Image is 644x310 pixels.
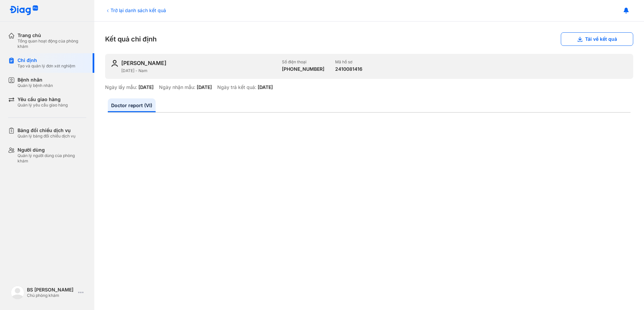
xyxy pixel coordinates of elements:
[18,57,75,63] div: Chỉ định
[217,84,256,90] div: Ngày trả kết quả:
[108,98,156,112] a: Doctor report (VI)
[18,38,86,49] div: Tổng quan hoạt động của phòng khám
[27,287,75,293] div: BS [PERSON_NAME]
[335,59,362,65] div: Mã hồ sơ
[11,286,24,299] img: logo
[105,32,633,46] div: Kết quả chỉ định
[159,84,195,90] div: Ngày nhận mẫu:
[197,84,212,90] div: [DATE]
[18,127,75,133] div: Bảng đối chiếu dịch vụ
[18,102,68,108] div: Quản lý yêu cầu giao hàng
[18,147,86,153] div: Người dùng
[138,84,154,90] div: [DATE]
[18,96,68,102] div: Yêu cầu giao hàng
[110,59,119,67] img: user-icon
[282,66,324,72] div: [PHONE_NUMBER]
[335,66,362,72] div: 2410081416
[18,63,75,69] div: Tạo và quản lý đơn xét nghiệm
[18,153,86,164] div: Quản lý người dùng của phòng khám
[27,293,75,298] div: Chủ phòng khám
[121,68,277,73] div: [DATE] - Nam
[121,59,166,67] div: [PERSON_NAME]
[18,32,86,38] div: Trang chủ
[282,59,324,65] div: Số điện thoại
[561,32,633,46] button: Tải về kết quả
[9,5,38,16] img: logo
[18,133,75,139] div: Quản lý bảng đối chiếu dịch vụ
[258,84,273,90] div: [DATE]
[18,77,53,83] div: Bệnh nhân
[18,83,53,88] div: Quản lý bệnh nhân
[105,84,137,90] div: Ngày lấy mẫu:
[105,7,166,14] div: Trở lại danh sách kết quả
